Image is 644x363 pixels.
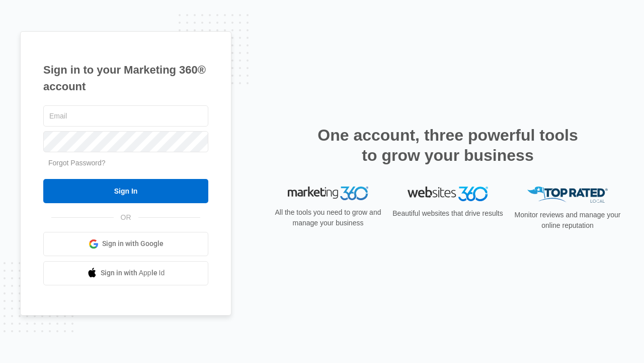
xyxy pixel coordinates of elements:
[527,187,608,203] img: Top Rated Local
[511,210,624,231] p: Monitor reviews and manage your online reputation
[43,179,208,203] input: Sign In
[288,187,368,201] img: Marketing 360
[43,105,208,127] input: Email
[102,238,164,249] span: Sign in with Google
[314,125,581,165] h2: One account, three powerful tools to grow your business
[43,232,208,256] a: Sign in with Google
[391,208,504,219] p: Beautiful websites that drive results
[43,62,208,95] h1: Sign in to your Marketing 360® account
[114,212,138,223] span: OR
[408,187,488,201] img: Websites 360
[272,207,384,228] p: All the tools you need to grow and manage your business
[101,268,165,278] span: Sign in with Apple Id
[48,159,106,167] a: Forgot Password?
[43,261,208,285] a: Sign in with Apple Id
